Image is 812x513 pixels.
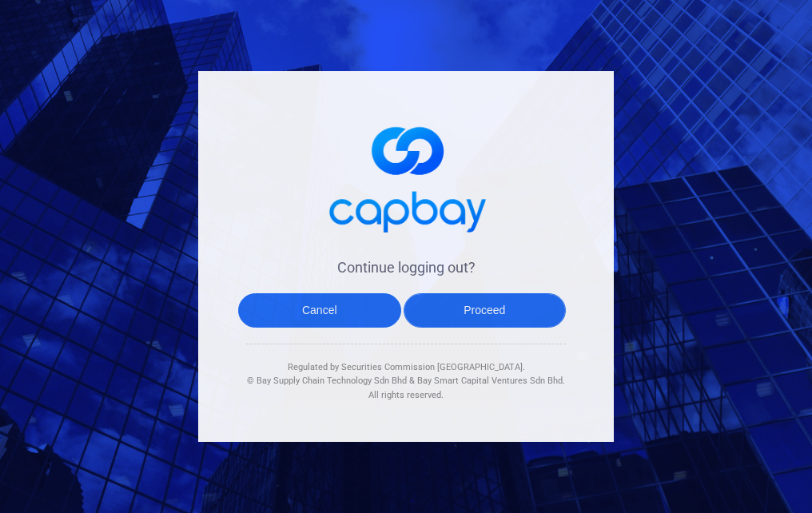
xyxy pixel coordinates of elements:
[246,258,566,277] h4: Continue logging out?
[404,293,567,328] button: Proceed
[238,293,401,328] button: Cancel
[318,111,494,242] img: logo
[246,344,566,403] div: Regulated by Securities Commission [GEOGRAPHIC_DATA]. & All rights reserved.
[247,376,407,386] span: © Bay Supply Chain Technology Sdn Bhd
[417,376,565,386] span: Bay Smart Capital Ventures Sdn Bhd.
